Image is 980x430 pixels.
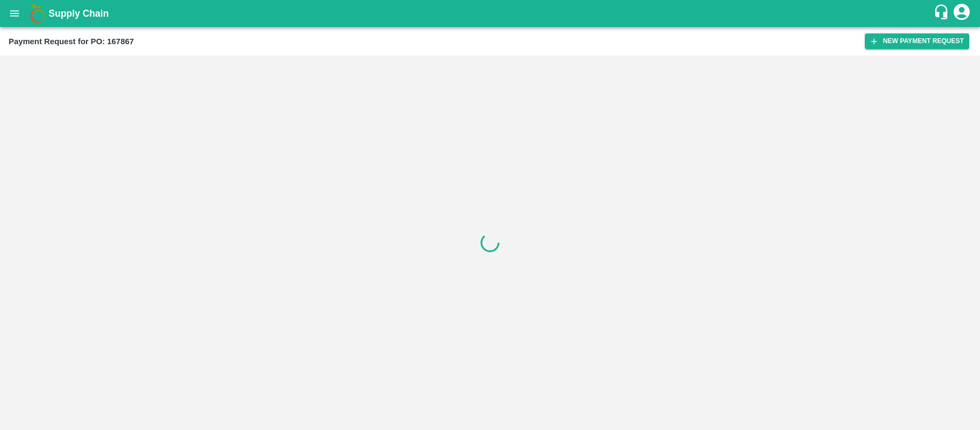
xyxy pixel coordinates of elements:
[48,8,109,19] b: Supply Chain
[27,3,48,24] img: logo
[865,33,969,49] button: New Payment Request
[952,2,971,25] div: account of current user
[2,1,27,26] button: open drawer
[9,37,134,46] b: Payment Request for PO: 167867
[48,6,933,21] a: Supply Chain
[933,4,952,23] div: customer-support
